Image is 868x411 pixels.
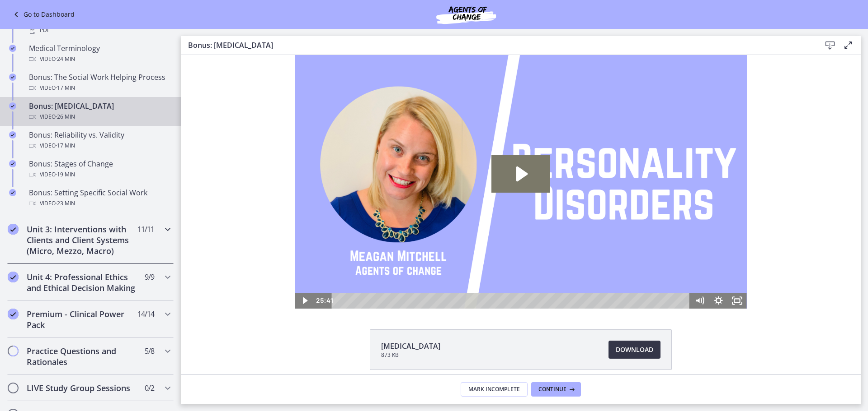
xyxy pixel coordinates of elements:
[29,158,170,180] div: Bonus: Stages of Change
[29,72,170,93] div: Bonus: The Social Work Helping Process
[468,386,520,393] span: Mark Incomplete
[181,55,861,309] iframe: Video Lesson
[56,169,75,180] span: · 19 min
[29,83,170,93] div: Video
[461,382,528,397] button: Mark Incomplete
[29,101,170,122] div: Bonus: [MEDICAL_DATA]
[145,383,154,393] span: 0 / 2
[56,198,75,209] span: · 23 min
[27,383,137,393] h2: LIVE Study Group Sessions
[9,131,16,139] i: Completed
[609,341,660,359] a: Download
[29,140,170,151] div: Video
[145,272,154,282] span: 9 / 9
[29,129,170,151] div: Bonus: Reliability vs. Validity
[381,341,440,351] span: [MEDICAL_DATA]
[8,224,19,235] i: Completed
[56,111,75,122] span: · 26 min
[9,102,16,110] i: Completed
[29,54,170,65] div: Video
[412,4,520,25] img: Agents of Change
[8,309,19,319] i: Completed
[11,9,75,20] a: Go to Dashboard
[188,40,807,51] h3: Bonus: [MEDICAL_DATA]
[547,238,566,254] button: Fullscreen
[9,74,16,81] i: Completed
[56,83,75,93] span: · 17 min
[9,189,16,196] i: Completed
[538,386,566,393] span: Continue
[27,272,137,293] h2: Unit 4: Professional Ethics and Ethical Decision Making
[8,272,19,282] i: Completed
[509,238,528,254] button: Mute
[29,187,170,209] div: Bonus: Setting Specific Social Work
[9,45,16,52] i: Completed
[114,238,133,254] button: Play Video
[29,198,170,209] div: Video
[158,238,505,254] div: Playbar
[9,160,16,167] i: Completed
[616,344,653,355] span: Download
[145,346,154,356] span: 5 / 8
[56,140,75,151] span: · 17 min
[27,224,137,256] h2: Unit 3: Interventions with Clients and Client Systems (Micro, Mezzo, Macro)
[29,111,170,122] div: Video
[528,238,547,254] button: Show settings menu
[137,224,154,235] span: 11 / 11
[27,309,137,330] h2: Premium - Clinical Power Pack
[137,309,154,319] span: 14 / 14
[29,43,170,65] div: Medical Terminology
[29,169,170,180] div: Video
[56,54,75,65] span: · 24 min
[27,346,137,367] h2: Practice Questions and Rationales
[531,382,581,397] button: Continue
[311,100,369,138] button: Play Video: chtpa6pl07nsrrbj7670.mp4
[29,25,170,36] div: PDF
[381,351,440,359] span: 873 KB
